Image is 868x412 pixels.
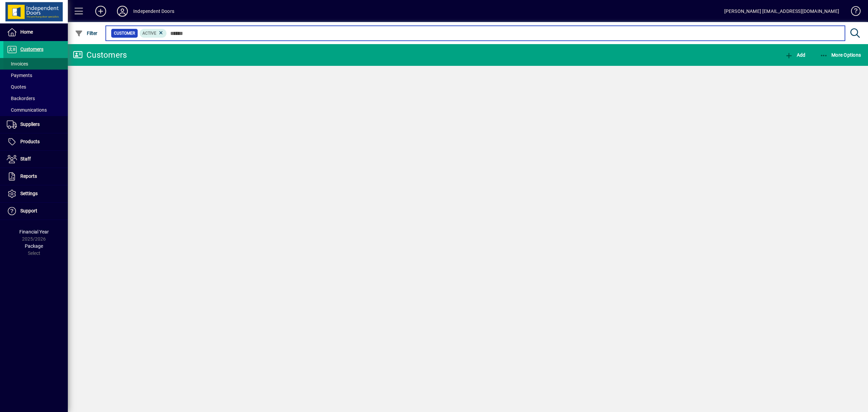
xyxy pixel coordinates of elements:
[7,61,28,67] span: Invoices
[114,30,135,37] span: Customer
[142,31,156,36] span: Active
[820,52,861,58] span: More Options
[846,1,860,23] a: Knowledge Base
[7,84,26,90] span: Quotes
[3,58,68,70] a: Invoices
[133,6,174,17] div: Independent Doors
[140,29,167,38] mat-chip: Activation Status: Active
[3,70,68,81] a: Payments
[75,31,98,36] span: Filter
[3,168,68,185] a: Reports
[3,203,68,220] a: Support
[7,73,32,78] span: Payments
[724,6,839,17] div: [PERSON_NAME] [EMAIL_ADDRESS][DOMAIN_NAME]
[3,104,68,116] a: Communications
[785,52,805,58] span: Add
[3,93,68,104] a: Backorders
[20,208,37,213] span: Support
[19,229,49,235] span: Financial Year
[73,50,127,60] div: Customers
[20,46,43,52] span: Customers
[3,185,68,202] a: Settings
[25,243,43,249] span: Package
[3,81,68,93] a: Quotes
[818,49,863,61] button: More Options
[3,133,68,150] a: Products
[783,49,807,61] button: Add
[20,191,38,196] span: Settings
[20,121,40,127] span: Suppliers
[20,29,33,35] span: Home
[73,27,99,39] button: Filter
[20,139,40,144] span: Products
[3,24,68,41] a: Home
[7,107,47,113] span: Communications
[20,173,37,179] span: Reports
[112,5,133,17] button: Profile
[3,116,68,133] a: Suppliers
[3,151,68,168] a: Staff
[20,156,31,162] span: Staff
[90,5,112,17] button: Add
[7,96,35,101] span: Backorders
